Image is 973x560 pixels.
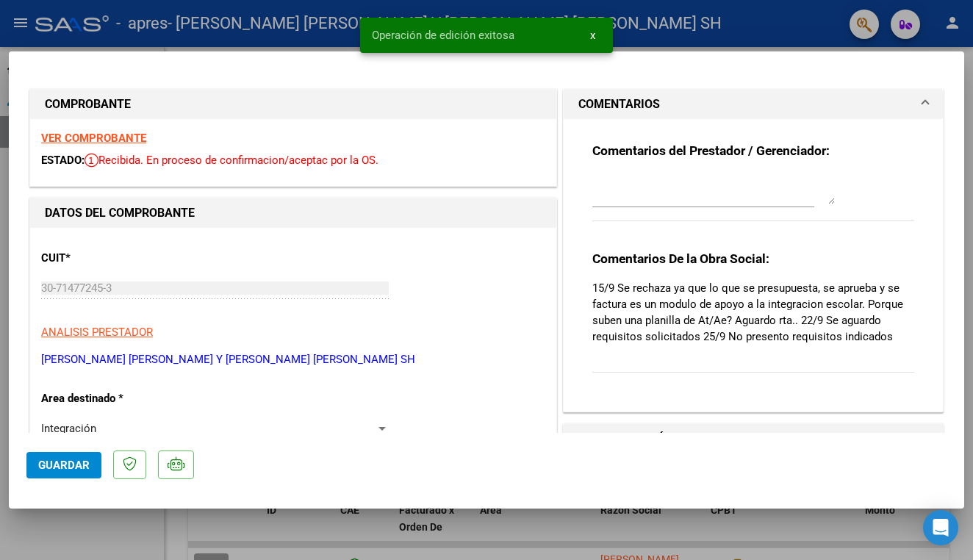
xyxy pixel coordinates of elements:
span: ESTADO: [41,154,85,167]
h1: PREAPROBACIÓN PARA INTEGRACION [578,430,786,448]
strong: COMPROBANTE [45,97,131,111]
mat-expansion-panel-header: PREAPROBACIÓN PARA INTEGRACION [564,424,943,453]
span: Recibida. En proceso de confirmacion/aceptac por la OS. [85,154,378,167]
span: Guardar [38,459,90,472]
button: Guardar [26,452,101,478]
button: x [578,22,607,49]
mat-expansion-panel-header: COMENTARIOS [564,90,943,119]
strong: Comentarios del Prestador / Gerenciador: [592,143,830,158]
p: 15/9 Se rechaza ya que lo que se presupuesta, se aprueba y se factura es un modulo de apoyo a la ... [592,280,914,345]
span: x [590,29,595,42]
span: Integración [41,422,96,435]
div: Open Intercom Messenger [923,510,958,545]
span: Operación de edición exitosa [372,28,514,43]
div: COMENTARIOS [564,119,943,412]
p: [PERSON_NAME] [PERSON_NAME] Y [PERSON_NAME] [PERSON_NAME] SH [41,351,545,368]
p: CUIT [41,250,193,267]
a: VER COMPROBANTE [41,132,146,145]
span: ANALISIS PRESTADOR [41,326,153,339]
h1: COMENTARIOS [578,96,660,113]
strong: DATOS DEL COMPROBANTE [45,206,195,220]
p: Area destinado * [41,390,193,407]
strong: Comentarios De la Obra Social: [592,251,769,266]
